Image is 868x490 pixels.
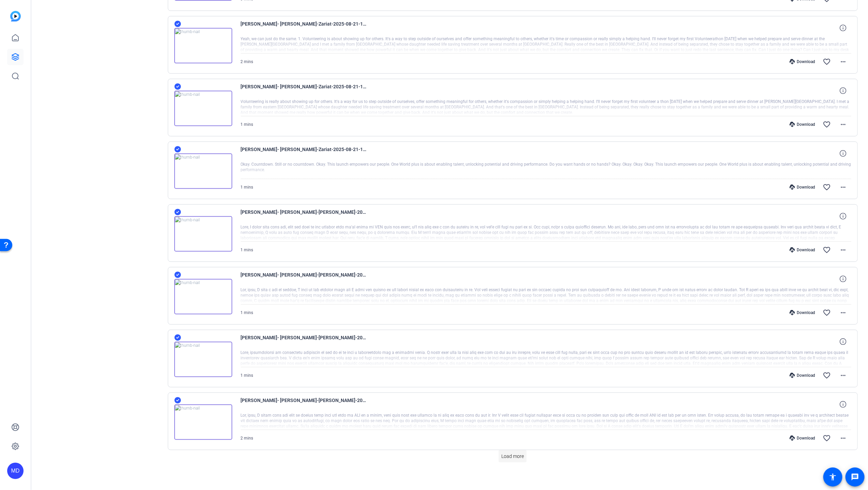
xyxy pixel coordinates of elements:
[241,208,367,224] span: [PERSON_NAME]- [PERSON_NAME]-[PERSON_NAME]-2025-08-21-11-44-11-896-0
[501,453,524,460] span: Load more
[174,91,232,126] img: thumb-nail
[241,185,253,190] span: 1 mins
[241,271,367,287] span: [PERSON_NAME]- [PERSON_NAME]-[PERSON_NAME]-2025-08-21-11-42-40-125-0
[174,404,232,440] img: thumb-nail
[823,120,831,129] mat-icon: favorite_border
[241,122,253,127] span: 1 mins
[786,59,819,64] div: Download
[241,20,367,36] span: [PERSON_NAME]- [PERSON_NAME]-Zariat-2025-08-21-12-40-44-468-0
[241,145,367,162] span: [PERSON_NAME]- [PERSON_NAME]-Zariat-2025-08-21-12-37-41-625-0
[499,450,527,462] button: Load more
[786,435,819,441] div: Download
[241,59,253,64] span: 2 mins
[839,434,847,442] mat-icon: more_horiz
[7,463,24,479] div: MD
[174,153,232,189] img: thumb-nail
[851,473,859,481] mat-icon: message
[241,83,367,99] span: [PERSON_NAME]- [PERSON_NAME]-Zariat-2025-08-21-12-39-27-060-0
[823,309,831,317] mat-icon: favorite_border
[786,184,819,190] div: Download
[839,58,847,66] mat-icon: more_horiz
[823,183,831,191] mat-icon: favorite_border
[241,373,253,378] span: 1 mins
[786,122,819,127] div: Download
[839,371,847,380] mat-icon: more_horiz
[823,58,831,66] mat-icon: favorite_border
[823,434,831,442] mat-icon: favorite_border
[839,309,847,317] mat-icon: more_horiz
[786,373,819,378] div: Download
[241,248,253,252] span: 1 mins
[241,333,367,350] span: [PERSON_NAME]- [PERSON_NAME]-[PERSON_NAME]-2025-08-21-11-41-11-609-0
[786,247,819,253] div: Download
[174,342,232,377] img: thumb-nail
[823,246,831,254] mat-icon: favorite_border
[241,396,367,413] span: [PERSON_NAME]- [PERSON_NAME]-[PERSON_NAME]-2025-08-21-11-38-03-660-0
[241,310,253,315] span: 1 mins
[174,216,232,252] img: thumb-nail
[839,120,847,129] mat-icon: more_horiz
[829,473,837,481] mat-icon: accessibility
[786,310,819,315] div: Download
[10,11,21,21] img: blue-gradient.svg
[174,279,232,314] img: thumb-nail
[241,436,253,441] span: 2 mins
[839,183,847,191] mat-icon: more_horiz
[174,28,232,63] img: thumb-nail
[839,246,847,254] mat-icon: more_horiz
[823,371,831,380] mat-icon: favorite_border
